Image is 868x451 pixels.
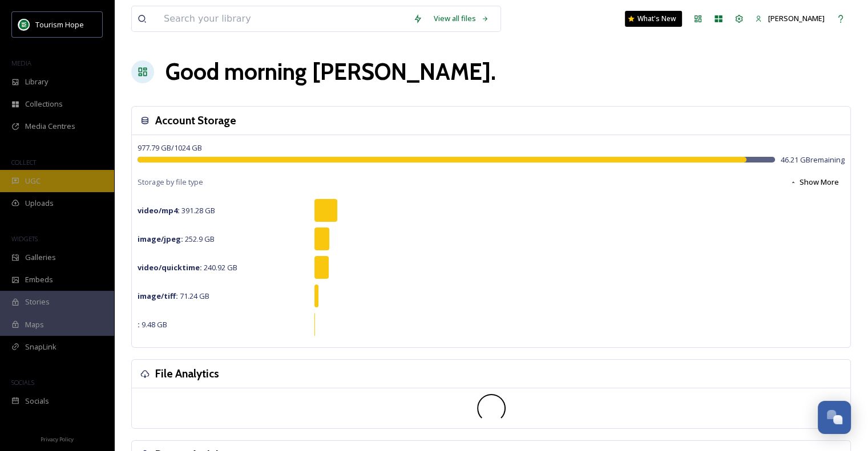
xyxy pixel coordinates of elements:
[138,319,167,330] span: 9.48 GB
[138,262,202,273] strong: video/quicktime :
[155,112,236,129] h3: Account Storage
[25,396,49,407] span: Socials
[138,262,237,273] span: 240.92 GB
[155,365,219,382] h3: File Analytics
[25,319,44,330] span: Maps
[11,378,34,387] span: SOCIALS
[138,205,180,216] strong: video/mp4 :
[138,143,202,153] span: 977.79 GB / 1024 GB
[138,234,215,244] span: 252.9 GB
[138,291,209,301] span: 71.24 GB
[41,436,74,443] span: Privacy Policy
[25,296,50,307] span: Stories
[138,291,178,301] strong: image/tiff :
[768,13,825,23] span: [PERSON_NAME]
[784,171,845,193] button: Show More
[138,319,140,330] strong: :
[11,158,36,166] span: COLLECT
[25,99,63,109] span: Collections
[138,177,203,188] span: Storage by file type
[25,252,56,263] span: Galleries
[25,121,75,132] span: Media Centres
[428,7,495,30] a: View all files
[11,234,38,243] span: WIDGETS
[165,55,496,89] h1: Good morning [PERSON_NAME] .
[41,432,74,445] a: Privacy Policy
[138,234,183,244] strong: image/jpeg :
[749,7,830,30] a: [PERSON_NAME]
[818,401,851,434] button: Open Chat
[158,6,407,31] input: Search your library
[25,342,56,352] span: SnapLink
[25,274,53,285] span: Embeds
[25,176,41,186] span: UGC
[781,155,845,165] span: 46.21 GB remaining
[11,59,31,67] span: MEDIA
[625,11,682,27] a: What's New
[18,19,30,30] img: logo.png
[25,76,48,87] span: Library
[35,19,84,30] span: Tourism Hope
[25,198,54,209] span: Uploads
[138,205,215,216] span: 391.28 GB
